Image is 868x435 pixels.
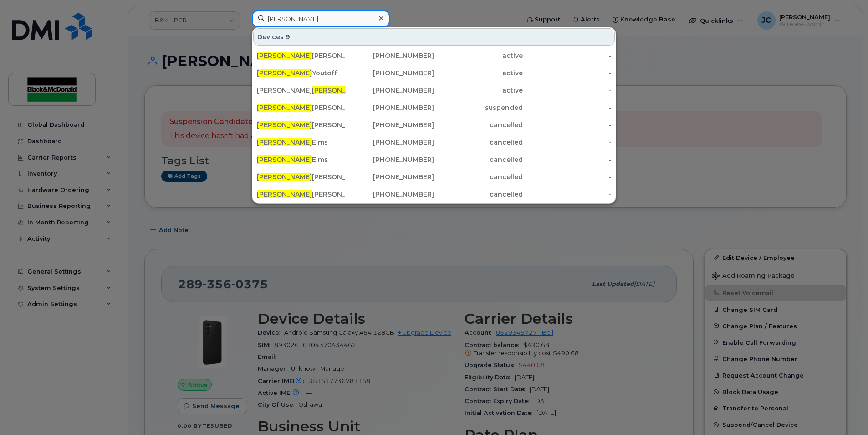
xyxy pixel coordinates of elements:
[257,155,312,164] span: [PERSON_NAME]
[523,103,612,112] div: -
[253,134,615,150] a: [PERSON_NAME]Elms[PHONE_NUMBER]cancelled-
[253,47,615,64] a: [PERSON_NAME][PERSON_NAME][PHONE_NUMBER]active-
[253,99,615,116] a: [PERSON_NAME][PERSON_NAME][PHONE_NUMBER]suspended-
[434,138,523,147] div: cancelled
[253,65,615,81] a: [PERSON_NAME]Youtoff[PHONE_NUMBER]active-
[253,186,615,202] a: [PERSON_NAME][PERSON_NAME] #166702[PHONE_NUMBER]cancelled-
[257,120,346,129] div: [PERSON_NAME]
[257,190,346,199] div: [PERSON_NAME] #166702
[257,103,346,112] div: [PERSON_NAME]
[257,104,312,112] span: [PERSON_NAME]
[523,86,612,95] div: -
[346,68,434,78] div: [PHONE_NUMBER]
[253,169,615,185] a: [PERSON_NAME][PERSON_NAME][PHONE_NUMBER]cancelled-
[253,28,615,46] div: Devices
[523,190,612,199] div: -
[523,51,612,60] div: -
[286,32,290,41] span: 9
[434,51,523,60] div: active
[523,138,612,147] div: -
[346,190,434,199] div: [PHONE_NUMBER]
[346,86,434,95] div: [PHONE_NUMBER]
[434,190,523,199] div: cancelled
[257,172,346,181] div: [PERSON_NAME]
[257,155,346,164] div: Elms
[253,117,615,133] a: [PERSON_NAME][PERSON_NAME][PHONE_NUMBER]cancelled-
[312,86,367,94] span: [PERSON_NAME]
[253,82,615,98] a: [PERSON_NAME][PERSON_NAME]ory[PHONE_NUMBER]active-
[434,103,523,112] div: suspended
[253,151,615,168] a: [PERSON_NAME]Elms[PHONE_NUMBER]cancelled-
[434,120,523,129] div: cancelled
[257,173,312,181] span: [PERSON_NAME]
[434,86,523,95] div: active
[257,86,346,95] div: [PERSON_NAME] ory
[434,155,523,164] div: cancelled
[257,69,312,77] span: [PERSON_NAME]
[257,121,312,129] span: [PERSON_NAME]
[257,138,312,146] span: [PERSON_NAME]
[257,52,312,60] span: [PERSON_NAME]
[523,172,612,181] div: -
[346,103,434,112] div: [PHONE_NUMBER]
[346,172,434,181] div: [PHONE_NUMBER]
[434,172,523,181] div: cancelled
[257,190,312,198] span: [PERSON_NAME]
[257,68,346,78] div: Youtoff
[346,51,434,60] div: [PHONE_NUMBER]
[257,138,346,147] div: Elms
[257,51,346,60] div: [PERSON_NAME]
[523,120,612,129] div: -
[523,68,612,78] div: -
[346,138,434,147] div: [PHONE_NUMBER]
[346,155,434,164] div: [PHONE_NUMBER]
[434,68,523,78] div: active
[346,120,434,129] div: [PHONE_NUMBER]
[523,155,612,164] div: -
